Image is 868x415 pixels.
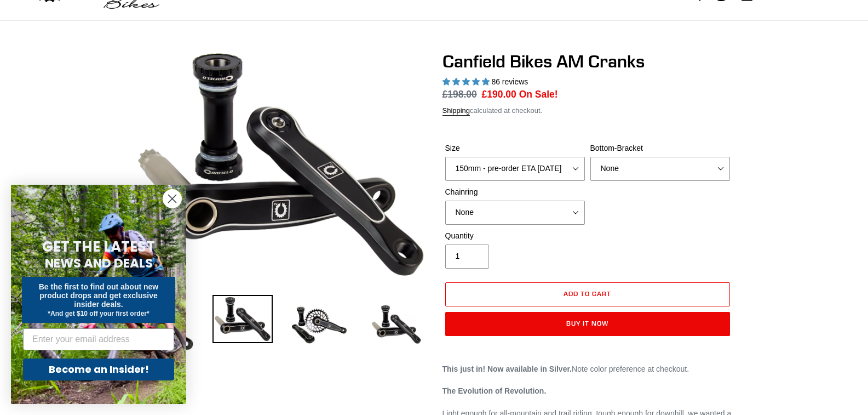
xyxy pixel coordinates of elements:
input: Enter your email address [23,328,174,350]
img: Load image into Gallery viewer, CANFIELD-AM_DH-CRANKS [366,295,426,355]
span: NEWS AND DEALS [45,254,153,272]
label: Size [445,143,585,154]
strong: This just in! Now available in Silver. [442,365,572,373]
label: Chainring [445,186,585,198]
span: £190.00 [482,89,516,100]
button: Become an Insider! [23,359,174,380]
span: 86 reviews [491,77,528,86]
img: Load image into Gallery viewer, Canfield Cranks [212,295,273,343]
h1: Canfield Bikes AM Cranks [442,51,733,72]
span: On Sale! [519,87,558,101]
label: Bottom-Bracket [590,143,730,154]
span: Add to cart [564,289,611,298]
button: Buy it now [445,312,730,336]
p: Note color preference at checkout. [442,363,733,375]
s: £198.00 [442,89,477,100]
span: *And get $10 off your first order* [48,310,149,317]
a: Shipping [442,106,470,116]
img: Load image into Gallery viewer, Canfield Bikes AM Cranks [289,295,349,355]
label: Quantity [445,230,585,242]
strong: The Evolution of Revolution. [442,386,547,395]
button: Add to cart [445,282,730,306]
div: calculated at checkout. [442,105,733,116]
button: Close dialog [163,189,182,208]
span: Be the first to find out about new product drops and get exclusive insider deals. [39,282,159,309]
span: GET THE LATEST [42,237,155,257]
span: 4.97 stars [442,77,492,86]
